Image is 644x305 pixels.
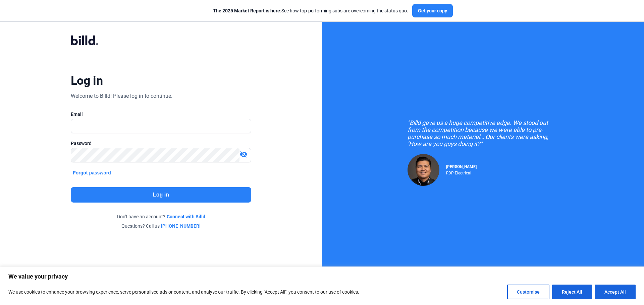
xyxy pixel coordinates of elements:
div: Password [71,140,251,147]
div: Questions? Call us [71,223,251,229]
button: Reject All [552,285,592,299]
button: Accept All [595,285,636,299]
div: Log in [71,73,103,88]
div: RDP Electrical [446,169,477,175]
div: See how top-performing subs are overcoming the status quo. [213,7,408,14]
img: Raul Pacheco [408,154,439,186]
span: The 2025 Market Report is here: [213,8,281,13]
div: Don't have an account? [71,213,251,220]
button: Log in [71,187,251,203]
button: Customise [507,285,549,299]
button: Forgot password [71,169,113,176]
a: Connect with Billd [167,213,205,220]
button: Get your copy [412,4,453,17]
mat-icon: visibility_off [239,150,248,158]
p: We value your privacy [8,273,636,281]
div: Welcome to Billd! Please log in to continue. [71,92,172,100]
a: [PHONE_NUMBER] [161,223,201,229]
span: [PERSON_NAME] [446,164,477,169]
div: Email [71,111,251,118]
p: We use cookies to enhance your browsing experience, serve personalised ads or content, and analys... [8,288,359,296]
div: "Billd gave us a huge competitive edge. We stood out from the competition because we were able to... [408,119,558,147]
